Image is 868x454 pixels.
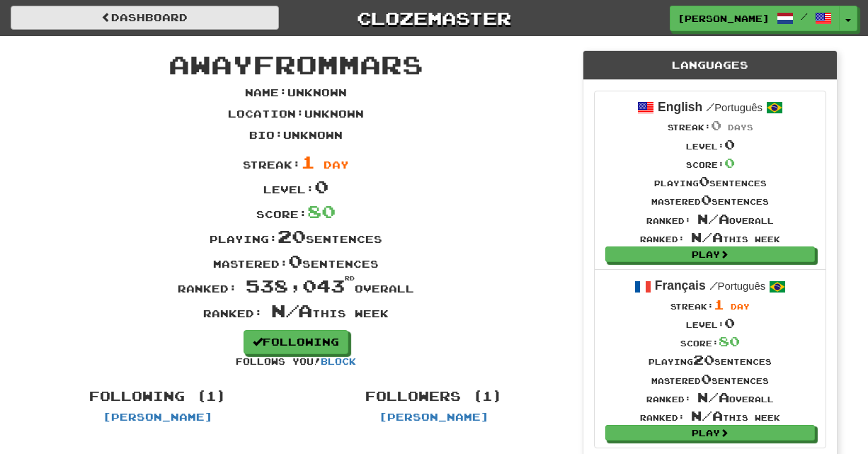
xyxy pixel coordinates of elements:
[693,352,714,368] span: 20
[655,278,706,293] strong: Français
[640,116,780,135] div: Streak:
[699,174,709,189] span: 0
[801,11,808,21] span: /
[345,275,355,282] sup: rd
[640,191,780,209] div: Mastered sentences
[20,174,572,199] div: Level:
[605,425,815,441] a: Play
[728,123,753,132] span: days
[288,250,302,271] span: 0
[301,151,315,172] span: 1
[583,51,837,80] div: Languages
[103,411,213,423] a: [PERSON_NAME]
[379,411,489,423] a: [PERSON_NAME]
[719,334,740,349] span: 80
[724,137,735,152] span: 0
[324,159,349,171] span: day
[640,351,780,369] div: Playing sentences
[706,102,763,113] small: Português
[640,407,780,425] div: Ranked: this week
[706,101,714,113] span: /
[691,229,723,245] span: N/A
[20,298,572,323] div: Ranked: this week
[249,128,343,142] p: Bio : Unknown
[20,224,572,249] div: Playing: sentences
[169,49,423,79] span: awayfrommars
[711,118,721,133] span: 0
[244,330,348,354] a: Following
[640,370,780,388] div: Mastered sentences
[640,228,780,246] div: Ranked: this week
[307,390,561,404] h4: Followers (1)
[20,199,572,224] div: Score:
[271,300,312,321] span: N/A
[731,302,750,311] span: day
[300,6,569,30] a: Clozemaster
[307,200,336,222] span: 80
[658,100,702,114] strong: English
[678,12,770,25] span: [PERSON_NAME]
[20,249,572,273] div: Mastered: sentences
[640,135,780,154] div: Level:
[321,356,356,366] a: Block
[228,107,364,121] p: Location : Unknown
[701,371,712,387] span: 0
[314,176,329,197] span: 0
[30,390,285,404] h4: Following (1)
[605,246,815,262] a: Play
[724,155,735,171] span: 0
[246,275,355,296] span: 538,043
[714,297,724,312] span: 1
[640,332,780,351] div: Score:
[697,211,729,227] span: N/A
[640,295,780,314] div: Streak:
[278,225,306,246] span: 20
[701,192,712,208] span: 0
[709,279,718,292] span: /
[236,356,356,366] small: Follows you!
[724,315,735,331] span: 0
[20,149,572,174] div: Streak:
[691,408,723,424] span: N/A
[640,314,780,332] div: Level:
[640,388,780,407] div: Ranked: overall
[709,280,766,292] small: Português
[697,390,729,405] span: N/A
[640,172,780,191] div: Playing sentences
[20,273,572,298] div: Ranked: overall
[640,210,780,228] div: Ranked: overall
[670,6,840,31] a: [PERSON_NAME] /
[11,6,279,30] a: Dashboard
[245,86,347,100] p: Name : Unknown
[640,154,780,172] div: Score:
